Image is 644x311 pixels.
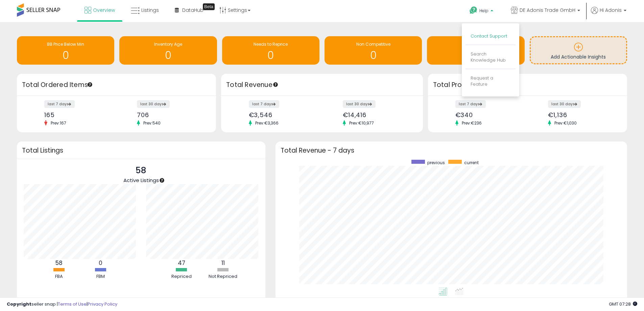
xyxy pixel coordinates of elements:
h3: Total Profit [433,80,622,90]
div: Tooltip anchor [159,177,165,183]
a: Non Competitive 0 [325,36,422,65]
div: seller snap | | [7,301,117,308]
a: Contact Support [471,33,507,39]
h1: 0 [123,50,213,61]
span: Inventory Age [154,41,182,47]
span: Active Listings [123,177,159,184]
div: Not Repriced [203,273,243,280]
span: DataHub [182,7,204,14]
a: Hi Adonis [591,7,626,22]
a: Selling @ Max 3 [427,36,524,65]
div: €340 [455,111,523,118]
label: last 7 days [455,100,486,108]
i: Get Help [469,6,478,15]
a: Help [464,1,500,22]
span: Overview [93,7,115,14]
div: €14,416 [343,111,411,118]
a: Search Knowledge Hub [471,51,506,64]
a: Inventory Age 0 [119,36,217,65]
b: 11 [221,259,225,267]
h3: Total Ordered Items [22,80,211,90]
span: Prev: €10,977 [346,120,377,126]
span: Needs to Reprice [254,41,288,47]
span: Listings [141,7,159,14]
h3: Total Revenue - 7 days [281,148,622,153]
strong: Copyright [7,301,31,307]
div: FBA [39,273,79,280]
span: Hi Adonis [600,7,622,14]
h1: 3 [430,50,521,61]
div: Repriced [161,273,202,280]
a: Add Actionable Insights [531,37,626,63]
span: Prev: €1,030 [551,120,580,126]
h1: 0 [20,50,111,61]
label: last 30 days [548,100,581,108]
a: Privacy Policy [88,301,117,307]
label: last 7 days [44,100,75,108]
a: Terms of Use [58,301,87,307]
label: last 7 days [249,100,279,108]
span: Help [479,8,488,14]
b: 47 [178,259,185,267]
span: Non Competitive [356,41,390,47]
b: 58 [55,259,63,267]
span: Prev: 167 [47,120,70,126]
a: Needs to Reprice 0 [222,36,319,65]
span: Add Actionable Insights [551,53,606,60]
span: Prev: €3,366 [252,120,282,126]
h3: Total Listings [22,148,260,153]
label: last 30 days [137,100,170,108]
a: BB Price Below Min 0 [17,36,114,65]
span: previous [427,160,445,165]
h1: 0 [328,50,419,61]
div: Tooltip anchor [272,82,279,88]
span: 2025-09-18 07:28 GMT [609,301,637,307]
div: Tooltip anchor [87,82,93,88]
h1: 0 [225,50,316,61]
span: DE Adonis Trade GmbH [520,7,575,14]
span: current [464,160,479,165]
span: BB Price Below Min [47,41,84,47]
p: 58 [123,164,159,177]
span: Prev: €236 [458,120,485,126]
span: Prev: 540 [140,120,164,126]
b: 0 [99,259,102,267]
a: Request a Feature [471,75,493,88]
div: Tooltip anchor [203,3,215,10]
div: €1,136 [548,111,615,118]
div: 706 [137,111,204,118]
div: €3,546 [249,111,317,118]
h3: Total Revenue [226,80,418,90]
div: 165 [44,111,112,118]
label: last 30 days [343,100,376,108]
div: FBM [80,273,121,280]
